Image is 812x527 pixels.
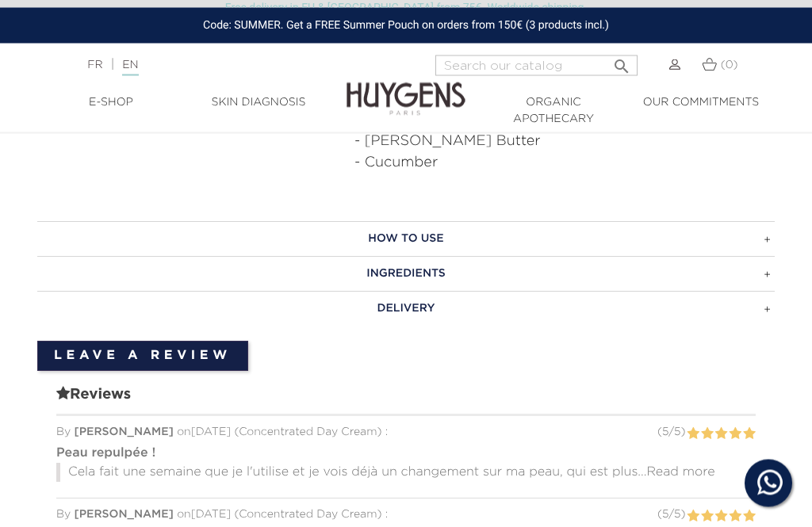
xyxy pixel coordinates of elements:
[79,55,326,74] div: |
[37,94,185,111] a: E-Shop
[657,507,685,524] div: ( / )
[700,507,714,527] label: 2
[56,507,756,524] div: By on [DATE] ( ) :
[686,507,699,527] label: 1
[657,425,685,441] div: ( / )
[729,507,742,527] label: 4
[347,57,465,118] img: Huygens
[56,448,155,460] strong: Peau repulpée !
[674,510,680,521] span: 5
[87,59,102,71] a: FR
[674,427,680,438] span: 5
[185,94,332,111] a: Skin Diagnosis
[742,507,756,527] label: 5
[56,464,756,483] p: Cela fait une semaine que je l'utilise et je vois déjà un changement sur ma peau, qui est plus...
[354,132,775,153] li: - [PERSON_NAME] Butter
[480,94,627,128] a: Organic Apothecary
[627,94,775,111] a: Our commitments
[742,425,756,445] label: 5
[74,427,174,438] span: [PERSON_NAME]
[612,52,631,71] i: 
[662,510,668,521] span: 5
[646,467,714,479] span: Read more
[37,222,775,257] a: How to use
[56,384,756,416] span: Reviews
[700,425,714,445] label: 2
[37,342,248,372] a: Leave a review
[56,425,756,441] div: By on [DATE] ( ) :
[122,59,138,76] a: EN
[37,292,775,327] a: Delivery
[435,55,638,76] input: Search
[239,510,377,521] span: Concentrated Day Cream
[714,507,728,527] label: 3
[37,257,775,292] a: Ingredients
[721,59,738,71] span: (0)
[714,425,728,445] label: 3
[239,427,377,438] span: Concentrated Day Cream
[686,425,699,445] label: 1
[729,425,742,445] label: 4
[74,510,174,521] span: [PERSON_NAME]
[662,427,668,438] span: 5
[354,153,775,174] li: - Cucumber
[607,51,636,72] button: 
